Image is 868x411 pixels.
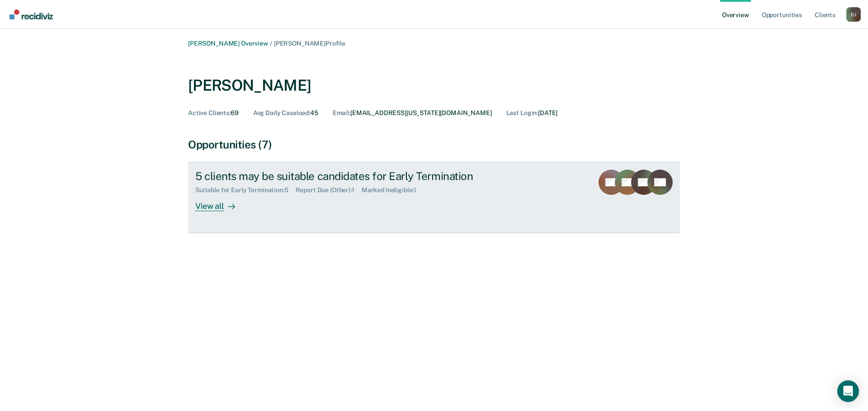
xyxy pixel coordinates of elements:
[268,40,274,47] span: /
[195,170,513,183] div: 5 clients may be suitable candidates for Early Termination
[195,186,296,194] div: Suitable for Early Termination : 5
[9,9,53,19] img: Recidiviz
[188,162,680,233] a: 5 clients may be suitable candidates for Early TerminationSuitable for Early Termination:5Report ...
[362,186,424,194] div: Marked Ineligible : 1
[188,109,239,117] div: 69
[506,109,538,116] span: Last Login :
[846,7,861,22] div: D J
[253,109,310,116] span: Avg Daily Caseload :
[333,109,492,117] div: [EMAIL_ADDRESS][US_STATE][DOMAIN_NAME]
[333,109,350,116] span: Email :
[188,109,231,116] span: Active Clients :
[188,138,680,151] div: Opportunities (7)
[274,40,345,47] span: [PERSON_NAME] Profile
[296,186,362,194] div: Report Due (Other) : 1
[846,7,861,22] button: Profile dropdown button
[195,194,246,212] div: View all
[506,109,558,117] div: [DATE]
[253,109,318,117] div: 45
[188,76,311,95] div: [PERSON_NAME]
[837,380,859,402] div: Open Intercom Messenger
[188,40,268,47] a: [PERSON_NAME] Overview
